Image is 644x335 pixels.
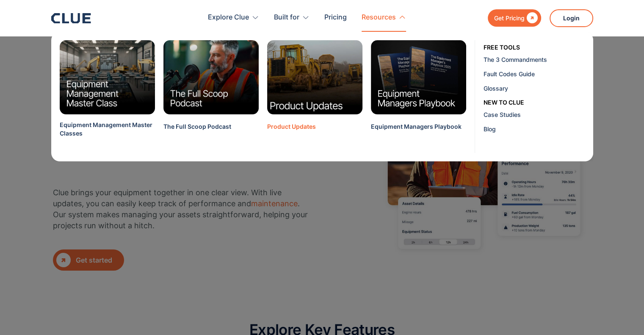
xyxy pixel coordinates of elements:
[376,70,591,262] img: hero image for construction equipment manager
[484,122,590,136] a: Blog
[324,4,347,31] a: Pricing
[251,199,298,208] a: maintenance
[484,55,587,64] div: The 3 Commandments
[51,32,593,161] nav: Resources
[484,69,587,78] div: Fault Codes Guide
[371,122,462,141] a: Equipment Managers Playbook
[267,122,316,141] a: Product Updates
[262,36,367,118] img: Clue Product Updates
[484,98,524,107] div: New to clue
[274,4,310,31] div: Built for
[60,121,155,138] div: Equipment Management Master Classes
[163,122,231,141] a: The Full Scoop Podcast
[56,253,71,267] div: 
[362,4,396,31] div: Resources
[484,52,590,66] a: The 3 Commandments
[208,4,259,31] div: Explore Clue
[484,125,587,133] div: Blog
[484,107,590,122] a: Case Studies
[60,121,155,149] a: Equipment Management Master Classes
[371,40,466,114] img: Equipment Managers Playbook
[484,110,587,119] div: Case Studies
[163,122,231,131] div: The Full Scoop Podcast
[550,9,593,27] a: Login
[525,13,538,23] div: 
[60,40,155,114] img: Equipment Management MasterClasses
[488,9,541,27] a: Get Pricing
[484,84,587,93] div: Glossary
[484,43,520,52] div: free tools
[53,249,124,271] a: Get started
[53,187,309,231] p: Clue brings your equipment together in one clear view. With live updates, you can easily keep tra...
[163,40,259,114] img: Clue Full Scoop Podcast
[208,4,249,31] div: Explore Clue
[267,122,316,131] div: Product Updates
[274,4,299,31] div: Built for
[484,66,590,81] a: Fault Codes Guide
[494,13,525,23] div: Get Pricing
[484,81,590,95] a: Glossary
[76,255,121,266] div: Get started
[362,4,406,31] div: Resources
[371,122,462,131] div: Equipment Managers Playbook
